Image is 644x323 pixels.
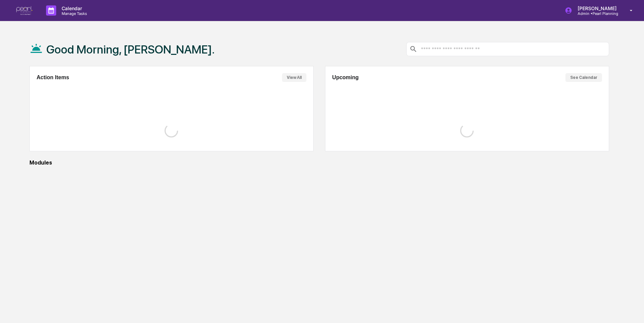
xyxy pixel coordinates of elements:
h2: Upcoming [332,74,359,81]
p: Admin • Pearl Planning [572,11,620,16]
p: Manage Tasks [56,11,90,16]
p: [PERSON_NAME] [572,5,620,11]
h1: Good Morning, [PERSON_NAME]. [46,43,215,56]
p: Calendar [56,5,90,11]
button: View All [282,73,306,82]
div: Modules [29,159,609,166]
img: logo [16,6,33,15]
h2: Action Items [37,74,69,81]
button: See Calendar [565,73,602,82]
